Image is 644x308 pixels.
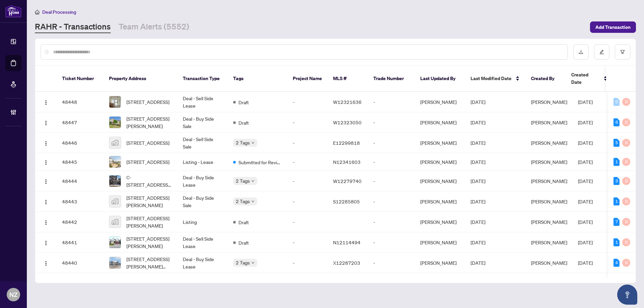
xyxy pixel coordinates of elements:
[126,98,169,106] span: [STREET_ADDRESS]
[333,119,362,125] span: W12323050
[251,200,255,203] span: down
[287,66,328,92] th: Project Name
[531,198,567,204] span: [PERSON_NAME]
[578,260,593,266] span: [DATE]
[177,191,228,212] td: Deal - Buy Side Sale
[415,212,465,232] td: [PERSON_NAME]
[471,99,485,105] span: [DATE]
[9,290,17,299] span: NZ
[415,253,465,273] td: [PERSON_NAME]
[368,153,415,171] td: -
[368,171,415,191] td: -
[104,66,177,92] th: Property Address
[531,119,567,125] span: [PERSON_NAME]
[126,158,169,166] span: [STREET_ADDRESS]
[41,137,51,148] button: Logo
[617,285,637,305] button: Open asap
[415,112,465,133] td: [PERSON_NAME]
[615,44,630,60] button: filter
[43,100,49,105] img: Logo
[333,140,360,146] span: E12299818
[613,158,620,166] div: 1
[109,237,121,248] img: thumbnail-img
[35,10,40,14] span: home
[578,159,593,165] span: [DATE]
[126,235,172,250] span: [STREET_ADDRESS][PERSON_NAME]
[368,253,415,273] td: -
[287,232,328,253] td: -
[566,66,613,92] th: Created Date
[531,140,567,146] span: [PERSON_NAME]
[236,177,250,185] span: 2 Tags
[613,98,620,106] div: 0
[177,212,228,232] td: Listing
[41,217,51,227] button: Logo
[613,118,620,126] div: 6
[57,92,104,112] td: 48448
[42,9,76,15] span: Deal Processing
[236,197,250,205] span: 2 Tags
[41,196,51,207] button: Logo
[415,191,465,212] td: [PERSON_NAME]
[177,253,228,273] td: Deal - Buy Side Lease
[57,66,104,92] th: Ticket Number
[531,239,567,245] span: [PERSON_NAME]
[368,191,415,212] td: -
[251,179,255,183] span: down
[126,194,172,209] span: [STREET_ADDRESS][PERSON_NAME]
[622,118,630,126] div: 0
[177,232,228,253] td: Deal - Sell Side Lease
[622,139,630,147] div: 0
[41,157,51,167] button: Logo
[613,177,620,185] div: 3
[531,178,567,184] span: [PERSON_NAME]
[236,139,250,146] span: 2 Tags
[471,119,485,125] span: [DATE]
[109,257,121,268] img: thumbnail-img
[109,117,121,128] img: thumbnail-img
[57,212,104,232] td: 48442
[620,50,625,54] span: filter
[333,198,360,204] span: S12285805
[287,212,328,232] td: -
[43,240,49,246] img: Logo
[594,44,609,60] button: edit
[35,21,111,33] a: RAHR - Transactions
[622,98,630,106] div: 0
[578,119,593,125] span: [DATE]
[57,112,104,133] td: 48447
[622,197,630,205] div: 0
[41,257,51,268] button: Logo
[287,153,328,171] td: -
[287,133,328,153] td: -
[41,176,51,186] button: Logo
[613,197,620,205] div: 1
[287,253,328,273] td: -
[41,97,51,107] button: Logo
[531,260,567,266] span: [PERSON_NAME]
[613,259,620,267] div: 4
[471,260,485,266] span: [DATE]
[43,261,49,266] img: Logo
[599,50,604,54] span: edit
[126,115,172,130] span: [STREET_ADDRESS][PERSON_NAME]
[368,66,415,92] th: Trade Number
[41,117,51,128] button: Logo
[622,218,630,226] div: 0
[57,191,104,212] td: 48443
[471,198,485,204] span: [DATE]
[471,219,485,225] span: [DATE]
[287,171,328,191] td: -
[119,21,189,33] a: Team Alerts (5552)
[415,133,465,153] td: [PERSON_NAME]
[471,159,485,165] span: [DATE]
[251,261,255,264] span: down
[415,153,465,171] td: [PERSON_NAME]
[238,159,282,166] span: Submitted for Review
[238,119,249,126] span: Draft
[43,220,49,225] img: Logo
[333,239,361,245] span: N12114494
[177,133,228,153] td: Deal - Sell Side Sale
[368,133,415,153] td: -
[57,133,104,153] td: 48446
